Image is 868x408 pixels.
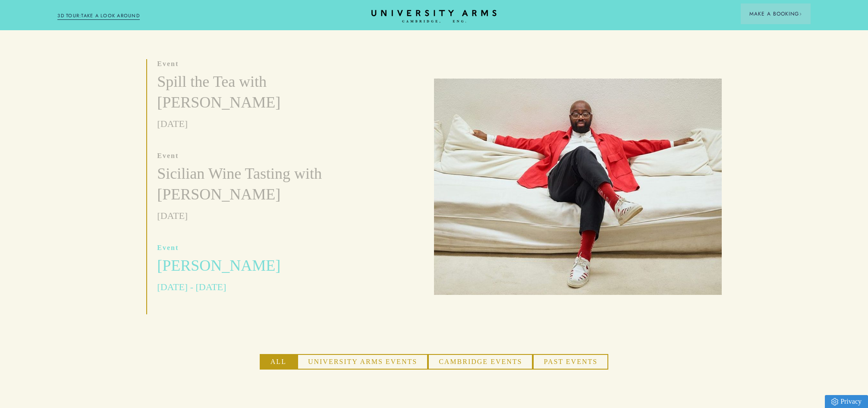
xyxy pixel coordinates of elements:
[157,208,355,223] p: [DATE]
[371,10,497,23] a: Home
[260,354,297,370] button: All
[157,279,280,294] p: [DATE] - [DATE]
[157,256,280,276] h3: [PERSON_NAME]
[533,354,608,370] button: Past Events
[831,398,838,405] img: Privacy
[434,79,722,295] img: image-63efcffb29ce67d5b9b5c31fb65ce327b57d730d-750x563-jpg
[157,151,355,161] p: event
[157,164,355,205] h3: Sicilian Wine Tasting with [PERSON_NAME]
[147,151,355,223] a: event Sicilian Wine Tasting with [PERSON_NAME] [DATE]
[799,13,802,16] img: Arrow icon
[57,12,140,20] a: 3D TOUR:TAKE A LOOK AROUND
[147,243,280,294] a: event [PERSON_NAME] [DATE] - [DATE]
[825,395,868,408] a: Privacy
[157,116,355,131] p: [DATE]
[749,10,802,18] span: Make a Booking
[157,59,355,69] p: event
[157,72,355,113] h3: Spill the Tea with [PERSON_NAME]
[147,59,355,131] a: event Spill the Tea with [PERSON_NAME] [DATE]
[157,243,280,253] p: event
[741,3,811,24] button: Make a BookingArrow icon
[297,354,428,370] button: University Arms Events
[428,354,533,370] button: Cambridge Events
